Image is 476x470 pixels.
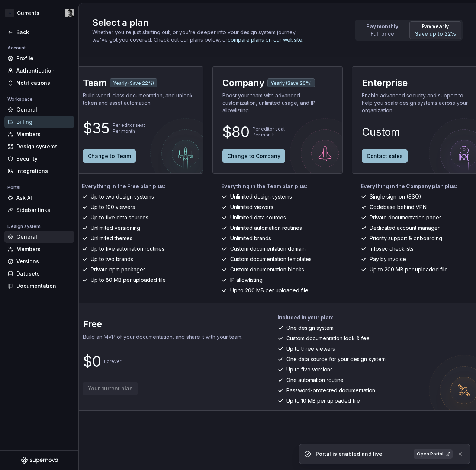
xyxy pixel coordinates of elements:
p: Up to 200 MB per uploaded file [370,266,448,273]
div: Design systems [16,143,71,150]
div: Datasets [16,270,71,277]
a: Documentation [4,280,74,292]
p: Single sign-on (SSO) [370,193,421,200]
a: Authentication [4,65,74,77]
p: Build world-class documentation, and unlock token and asset automation. [83,92,193,107]
p: Enable advanced security and support to help you scale design systems across your organization. [362,92,472,114]
a: Back [4,26,74,38]
a: Ask AI [4,192,74,204]
p: Up to 80 MB per uploaded file [91,276,166,284]
p: Dedicated account manager [370,224,440,232]
div: Members [16,131,71,138]
div: Versions [16,258,71,265]
button: Change to Team [83,149,136,163]
p: Pay monthly [366,23,398,30]
p: Unlimited versioning [91,224,140,232]
p: Build an MVP of your documentation, and share it with your team. [83,333,242,341]
p: Up to 200 MB per uploaded file [230,287,308,294]
div: Back [16,29,71,36]
span: Change to Company [227,152,280,160]
div: Design system [4,222,44,231]
p: Free [83,318,102,330]
p: Up to five data sources [91,214,148,221]
button: Pay monthlyFull price [356,21,408,39]
p: Everything in the Team plan plus: [221,183,343,190]
div: General [16,233,71,241]
p: Password-protected documentation [286,387,375,394]
p: Up to three viewers [286,345,335,352]
div: General [16,106,71,113]
p: Pay yearly [415,23,456,30]
p: $0 [83,357,101,366]
a: Members [4,128,74,140]
svg: Supernova Logo [21,457,58,464]
p: Unlimited data sources [230,214,286,221]
p: Save up to 22% [415,30,456,38]
p: Enterprise [362,77,408,89]
a: Security [4,153,74,165]
a: Design systems [4,141,74,152]
p: Up to 10 MB per uploaded file [286,397,360,405]
p: Unlimited themes [91,235,132,242]
div: Billing [16,118,71,126]
div: Notifications [16,79,71,87]
div: Security [16,155,71,162]
p: One automation routine [286,376,344,384]
div: Whether you're just starting out, or you're deeper into your design system journey, we've got you... [92,29,308,44]
p: Unlimited automation routines [230,224,302,232]
a: Members [4,243,74,255]
p: Private documentation pages [370,214,442,221]
div: Authentication [16,67,71,74]
p: Per editor seat Per month [113,122,145,134]
div: G [5,9,14,17]
a: Datasets [4,268,74,280]
p: Unlimited brands [230,235,271,242]
a: General [4,231,74,243]
p: Custom documentation templates [230,255,312,263]
a: Profile [4,52,74,64]
div: Ask AI [16,194,71,202]
a: Integrations [4,165,74,177]
p: Full price [366,30,398,38]
p: Up to two brands [91,255,133,263]
p: Private npm packages [91,266,146,273]
div: Currents [17,9,39,17]
p: $80 [222,128,250,136]
p: Included in your plan: [277,314,476,321]
p: Company [222,77,264,89]
h2: Select a plan [92,17,346,29]
p: Forever [104,358,121,364]
span: Contact sales [367,152,403,160]
p: Priority support & onboarding [370,235,442,242]
p: Unlimited design systems [230,193,292,200]
span: Change to Team [88,152,131,160]
p: IP allowlisting [230,276,263,284]
p: Pay by invoice [370,255,406,263]
a: Versions [4,255,74,267]
p: One design system [286,324,334,332]
a: Open Portal [414,449,453,459]
button: GCurrentsTiziano Erlichman [1,5,77,21]
a: compare plans on our website. [228,36,303,44]
div: Members [16,245,71,253]
a: Sidebar links [4,204,74,216]
p: Team [83,77,107,89]
p: Custom documentation look & feel [286,335,371,342]
p: Codebase behind VPN [370,203,427,211]
div: Profile [16,55,71,62]
p: Custom documentation domain [230,245,306,252]
div: Sidebar links [16,206,71,214]
a: Notifications [4,77,74,89]
p: One data source for your design system [286,355,386,363]
p: Unlimited viewers [230,203,273,211]
p: Yearly (Save 22%) [113,80,154,86]
p: Up to five automation routines [91,245,164,252]
p: Custom [362,128,400,136]
p: Yearly (Save 20%) [271,80,312,86]
p: Per editor seat Per month [253,126,285,138]
p: Up to 100 viewers [91,203,135,211]
div: Account [4,44,29,52]
a: Billing [4,116,74,128]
